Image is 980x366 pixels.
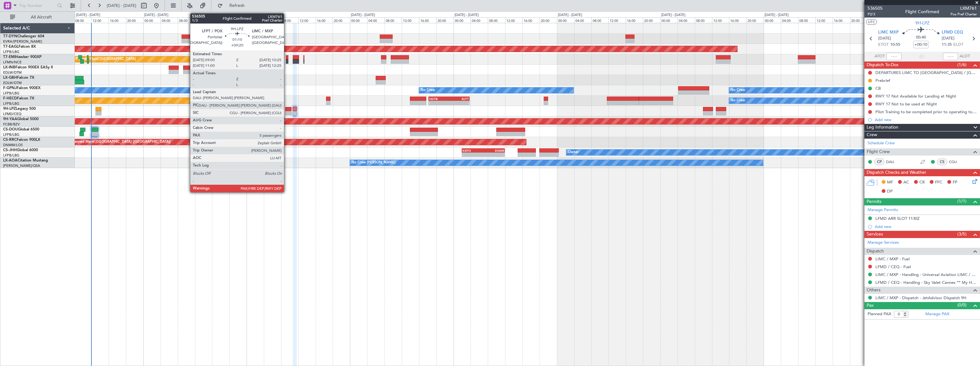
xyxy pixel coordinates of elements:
[950,12,977,17] span: Pos Pref Charter
[3,101,19,106] a: LFPB/LBG
[957,231,966,237] span: (3/5)
[3,159,18,162] span: LX-AOA
[942,35,955,42] span: [DATE]
[867,198,881,205] span: Permits
[384,17,402,23] div: 08:00
[449,97,469,101] div: RJTT
[3,138,40,142] a: CS-RRCFalcon 900LX
[471,17,488,23] div: 04:00
[3,66,15,69] span: LX-INB
[875,78,890,83] div: Prebrief
[557,17,574,23] div: 00:00
[3,70,22,75] a: EDLW/DTM
[483,149,504,152] div: EHAM
[3,55,41,59] a: T7-EMIHawker 900XP
[875,256,910,262] a: LIMC / MXP - Fuel
[608,17,626,23] div: 12:00
[3,128,39,131] a: CS-DOUGlobal 6500
[212,17,229,23] div: 16:00
[867,287,880,294] span: Others
[712,17,729,23] div: 12:00
[144,13,168,18] div: [DATE] - [DATE]
[178,17,195,23] div: 08:00
[3,86,41,90] a: F-GPNJFalcon 900EX
[574,17,591,23] div: 04:00
[3,159,48,162] a: LX-AOACitation Mustang
[402,17,419,23] div: 12:00
[868,12,883,17] span: P2/3
[3,91,19,96] a: LFPB/LBG
[875,86,881,91] div: CB
[781,17,798,23] div: 04:00
[867,124,898,131] span: Leg Information
[3,97,34,100] a: F-HECDFalcon 7X
[16,15,66,19] span: All Aircraft
[3,138,17,142] span: CS-RRC
[126,17,143,23] div: 20:00
[7,12,68,22] button: All Aircraft
[875,101,937,107] div: RWY 17 Not to be used at NIght
[281,17,298,23] div: 08:00
[350,17,367,23] div: 00:00
[3,81,22,85] a: EDLW/DTM
[3,86,17,90] span: F-GPNJ
[950,5,977,12] span: LXM761
[3,34,44,38] a: T7-DYNChallenger 604
[867,148,890,156] span: Flight Crew
[568,148,579,157] div: Owner
[3,143,23,147] a: DNMM/LOS
[436,17,454,23] div: 20:00
[224,3,250,8] span: Refresh
[3,76,34,80] a: LX-GBHFalcon 7X
[558,13,582,18] div: [DATE] - [DATE]
[886,159,900,165] a: DAU
[19,1,55,10] input: Trip Number
[867,169,926,176] span: Dispatch Checks and Weather
[522,17,540,23] div: 16:00
[867,61,898,69] span: Dispatch To-Dos
[661,13,685,18] div: [DATE] - [DATE]
[765,13,789,18] div: [DATE] - [DATE]
[731,96,745,105] div: No Crew
[3,122,20,127] a: FCBB/BZV
[875,295,966,300] a: LIMC / MXP - Dispatch - JetAdvisor Dispatch 9H
[867,248,884,255] span: Dispatch
[455,13,479,18] div: [DATE] - [DATE]
[953,42,963,48] span: ELDT
[916,34,926,41] span: 00:40
[74,17,91,23] div: 08:00
[316,17,333,23] div: 16:00
[887,188,893,195] span: DP
[875,272,977,277] a: LIMC / MXP - Handling - Universal Aviation LIMC / MXP
[421,86,435,95] div: No Crew
[815,17,833,23] div: 12:00
[483,153,504,156] div: -
[874,53,885,60] span: ATOT
[76,13,100,18] div: [DATE] - [DATE]
[695,17,712,23] div: 08:00
[729,17,746,23] div: 16:00
[833,17,850,23] div: 16:00
[875,280,977,285] a: LFMD / CEQ - Handling - Sky Valet Cannes ** My Handling**LFMD / CEQ
[195,17,212,23] div: 12:00
[3,148,17,152] span: CS-JHH
[462,149,483,152] div: KSFO
[878,35,891,42] span: [DATE]
[937,158,947,165] div: CS
[746,17,764,23] div: 20:00
[953,179,957,186] span: FP
[866,19,877,25] button: UTC
[429,101,449,105] div: -
[798,17,815,23] div: 08:00
[462,153,483,156] div: -
[957,61,966,68] span: (1/6)
[875,93,956,99] div: RWY 17 Not Available for Landing at Night
[3,117,39,121] a: 9H-YAAGlobal 5000
[935,179,942,186] span: FFC
[419,17,436,23] div: 16:00
[367,17,384,23] div: 04:00
[76,55,136,64] div: Planned Maint [GEOGRAPHIC_DATA]
[449,101,469,105] div: -
[886,53,901,60] input: --:--
[731,86,745,95] div: No Crew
